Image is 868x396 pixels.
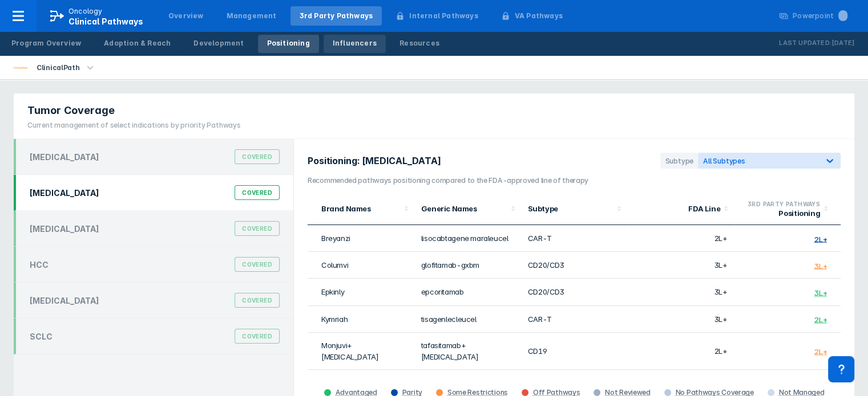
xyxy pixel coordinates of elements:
td: glofitamab-gxbm [414,252,521,279]
td: lisocabtagene maraleucel [414,225,521,252]
div: Management [227,11,277,21]
td: CAR-T [521,306,628,333]
td: 2L+ [627,333,734,370]
div: Adoption & Reach [104,38,171,48]
td: CD20/CD3 [521,279,628,305]
td: tafasitamab+[MEDICAL_DATA] [414,333,521,370]
div: Covered [235,293,280,308]
div: 2L+ [814,315,827,324]
div: Subtype [660,153,698,169]
span: Tumor Coverage [27,104,115,117]
div: SCLC [30,332,53,341]
img: via-oncology [14,61,27,75]
div: Subtype [528,204,614,213]
div: Covered [235,185,280,200]
td: 2L+ [627,225,734,252]
div: Positioning [741,209,820,218]
div: Internal Pathways [409,11,478,21]
div: Brand Names [321,204,401,213]
a: Management [217,6,286,26]
td: Columvi [308,252,414,279]
div: Covered [235,257,280,272]
td: 3L+ [627,252,734,279]
div: 3L+ [814,288,827,297]
div: Covered [235,329,280,344]
p: Oncology [68,6,103,17]
div: ClinicalPath [32,60,84,76]
td: CD20/CD3 [521,370,628,396]
div: Development [193,38,244,48]
div: Current management of select indications by priority Pathways [27,120,241,130]
a: Overview [159,6,213,26]
span: All Subtypes [703,157,745,165]
td: Breyanzi [308,225,414,252]
div: Generic Names [421,204,507,213]
div: Contact Support [828,356,854,382]
a: Resources [390,35,449,53]
td: Monjuvi+[MEDICAL_DATA] [308,333,414,370]
a: Positioning [258,35,319,53]
div: 3rd Party Pathways [300,11,373,21]
h3: Recommended pathways positioning compared to the FDA-approved line of therapy [308,175,841,186]
h2: Positioning: [MEDICAL_DATA] [308,156,448,166]
div: [MEDICAL_DATA] [30,296,99,305]
td: epcoritamab [414,279,521,305]
a: Program Overview [2,35,90,53]
td: — [627,370,734,396]
div: 3RD PARTY PATHWAYS [741,199,820,209]
td: Kymriah [308,306,414,333]
td: 3L+ [627,279,734,305]
td: tisagenlecleucel [414,306,521,333]
div: Influencers [333,38,377,48]
div: Resources [399,38,439,48]
div: Program Overview [11,38,81,48]
div: 2L+ [814,234,827,243]
div: 2L+ [814,347,827,356]
div: 3L+ [814,261,827,270]
a: Influencers [324,35,386,53]
td: Epkinly [308,279,414,305]
td: CD19 [521,333,628,370]
a: Development [184,35,253,53]
td: 3L+ [627,306,734,333]
div: HCC [30,260,49,270]
td: Ordspono [308,370,414,396]
td: CD20/CD3 [521,252,628,279]
div: VA Pathways [515,11,563,21]
td: CAR-T [521,225,628,252]
div: Covered [235,221,280,236]
p: Last Updated: [779,38,831,49]
div: [MEDICAL_DATA] [30,188,99,198]
div: FDA Line [634,204,720,213]
div: Positioning [267,38,310,48]
a: 3rd Party Pathways [290,6,382,26]
div: [MEDICAL_DATA] [30,152,99,162]
p: [DATE] [831,38,854,49]
div: Overview [168,11,204,21]
div: Covered [235,149,280,164]
div: Powerpoint [793,11,847,21]
div: [MEDICAL_DATA] [30,224,99,234]
a: Adoption & Reach [95,35,180,53]
span: Clinical Pathways [68,17,143,26]
td: odronextamab [414,370,521,396]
